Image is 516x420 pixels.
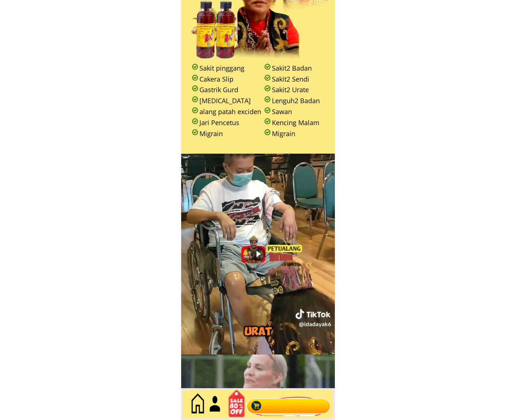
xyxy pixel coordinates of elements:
li: Migrain [264,128,331,139]
li: Jari Pencetus [191,117,262,128]
li: Sawan [264,106,331,117]
li: Kencing Malam [264,117,331,128]
li: [MEDICAL_DATA] [191,95,262,106]
li: Sakit pinggang [191,63,262,74]
li: alang patah exciden [191,106,262,117]
li: Sakit2 Urate [264,85,331,95]
li: Cakera Slip [191,74,262,85]
li: Gastrik Gurd [191,85,262,95]
li: Sakit2 Badan [264,63,331,74]
li: Lenguh2 Badan [264,95,331,106]
li: Migrain [191,128,262,139]
li: Sakit2 Sendi [264,74,331,85]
